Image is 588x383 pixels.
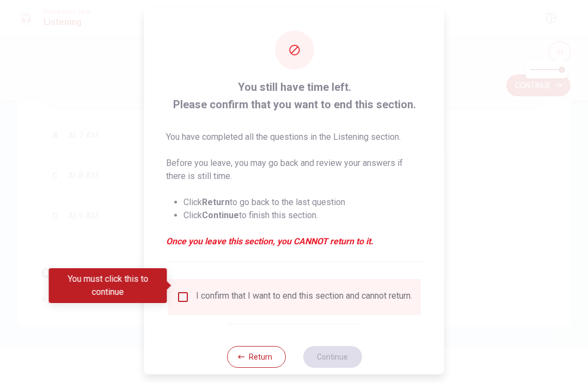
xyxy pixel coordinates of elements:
li: Click to go back to the last question [183,196,422,209]
strong: Continue [202,210,239,220]
li: Click to finish this section. [183,209,422,222]
button: Return [226,346,285,368]
button: Continue [303,346,362,368]
p: You have completed all the questions in the Listening section. [166,131,422,144]
span: You must click this to continue [176,291,189,304]
span: You still have time left. Please confirm that you want to end this section. [166,78,422,113]
p: Before you leave, you may go back and review your answers if there is still time. [166,157,422,183]
em: Once you leave this section, you CANNOT return to it. [166,235,422,248]
div: I confirm that I want to end this section and cannot return. [196,291,412,304]
strong: Return [202,197,230,207]
div: You must click this to continue [49,268,167,303]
